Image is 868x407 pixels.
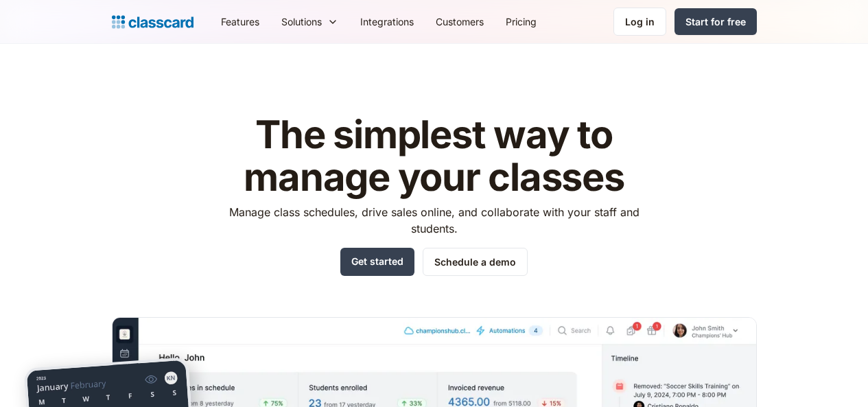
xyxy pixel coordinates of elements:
a: Pricing [495,6,548,37]
div: Solutions [270,6,349,37]
a: Integrations [349,6,425,37]
div: Solutions [281,14,322,29]
a: Customers [425,6,495,37]
a: Start for free [675,8,757,35]
a: home [112,12,193,32]
a: Schedule a demo [423,248,528,276]
p: Manage class schedules, drive sales online, and collaborate with your staff and students. [216,204,652,237]
div: Log in [625,14,655,29]
a: Features [210,6,270,37]
a: Log in [613,8,666,36]
h1: The simplest way to manage your classes [216,114,652,198]
div: Start for free [685,14,746,29]
a: Get started [340,248,414,276]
